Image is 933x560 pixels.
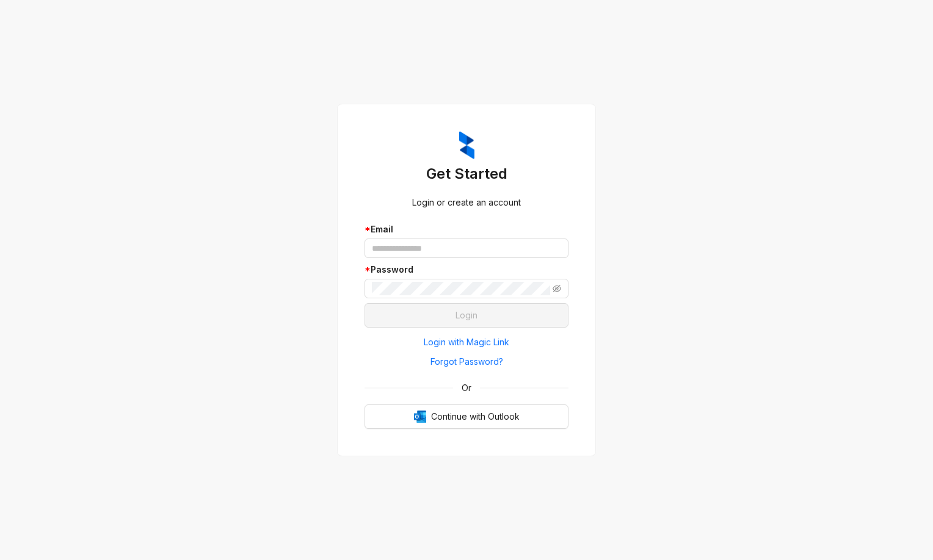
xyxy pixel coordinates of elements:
span: eye-invisible [553,284,561,293]
img: Outlook [414,411,426,423]
div: Login or create an account [365,196,568,209]
button: OutlookContinue with Outlook [365,404,568,429]
span: Login with Magic Link [424,336,509,349]
button: Login with Magic Link [365,332,568,352]
div: Email [365,223,568,236]
span: Continue with Outlook [431,410,520,423]
button: Forgot Password? [365,352,568,372]
span: Or [453,381,480,395]
div: Password [365,263,568,276]
h3: Get Started [365,164,568,184]
button: Login [365,303,568,328]
img: ZumaIcon [459,131,474,159]
span: Forgot Password? [430,355,503,368]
